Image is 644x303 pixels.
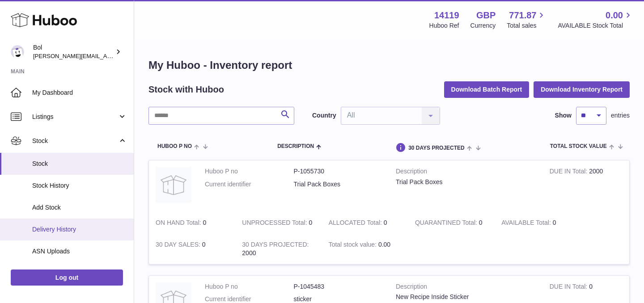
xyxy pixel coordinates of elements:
dd: P-1055730 [294,167,383,176]
td: 2000 [543,160,629,212]
span: Total sales [507,21,547,30]
strong: AVAILABLE Total [501,219,552,228]
div: Currency [470,21,496,30]
td: 0 [149,212,235,234]
dd: P-1045483 [294,282,383,291]
td: 0 [235,212,322,234]
strong: 14119 [434,9,459,21]
span: Stock [32,137,118,145]
label: Country [312,111,336,120]
td: 2000 [235,234,322,264]
span: Add Stock [32,203,127,212]
span: AVAILABLE Stock Total [558,21,633,30]
span: Total stock value [550,143,607,149]
span: Description [277,143,314,149]
dt: Huboo P no [205,167,294,176]
dt: Huboo P no [205,282,294,291]
strong: 30 DAYS PROJECTED [242,241,309,250]
td: 0 [495,212,581,234]
span: Stock [32,160,127,168]
label: Show [555,111,572,120]
span: 0 [479,219,483,226]
strong: Description [396,282,536,293]
strong: UNPROCESSED Total [242,219,309,228]
a: 0.00 AVAILABLE Stock Total [558,9,633,30]
span: Huboo P no [157,143,192,149]
strong: GBP [476,9,496,21]
a: Log out [11,269,123,286]
td: 0 [322,212,408,234]
strong: DUE IN Total [550,168,589,177]
h2: Stock with Huboo [148,84,224,96]
img: product image [156,167,191,203]
dt: Current identifier [205,180,294,189]
td: 0 [149,234,235,264]
button: Download Batch Report [444,81,530,97]
strong: Description [396,167,536,178]
strong: 30 DAY SALES [156,241,202,250]
span: Delivery History [32,225,127,234]
button: Download Inventory Report [534,81,630,97]
strong: QUARANTINED Total [415,219,479,228]
span: entries [611,111,630,120]
span: 0.00 [606,9,623,21]
img: james.enever@bolfoods.com [11,45,24,59]
span: 30 DAYS PROJECTED [408,145,465,151]
strong: ALLOCATED Total [329,219,384,228]
dd: Trial Pack Boxes [294,180,383,189]
div: New Recipe Inside Sticker [396,293,536,301]
div: Huboo Ref [429,21,459,30]
span: Listings [32,113,118,121]
div: Trial Pack Boxes [396,178,536,186]
strong: ON HAND Total [156,219,203,228]
span: My Dashboard [32,88,127,97]
a: 771.87 Total sales [507,9,547,30]
span: Stock History [32,181,127,190]
div: Bol [33,43,114,60]
h1: My Huboo - Inventory report [148,58,630,72]
strong: Total stock value [329,241,378,250]
strong: DUE IN Total [550,283,589,292]
span: [PERSON_NAME][EMAIL_ADDRESS][DOMAIN_NAME] [33,52,179,59]
span: ASN Uploads [32,247,127,256]
span: 0.00 [378,241,390,248]
span: 771.87 [509,9,536,21]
